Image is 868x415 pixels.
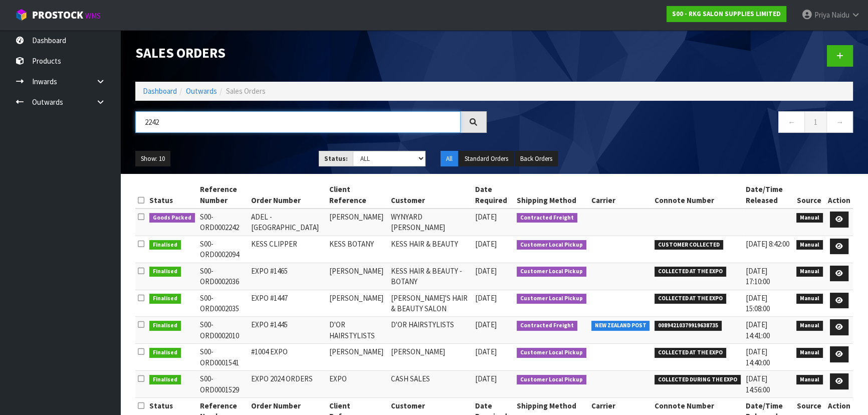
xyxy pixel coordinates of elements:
[502,111,853,136] nav: Page navigation
[655,267,726,277] span: COLLECTED AT THE EXPO
[475,347,497,356] span: [DATE]
[796,240,823,250] span: Manual
[135,111,461,133] input: Search sales orders
[473,181,515,209] th: Date Required
[388,371,473,398] td: CASH SALES
[517,375,586,385] span: Customer Local Pickup
[327,344,388,371] td: [PERSON_NAME]
[32,9,83,22] span: ProStock
[796,375,823,385] span: Manual
[475,239,497,249] span: [DATE]
[197,290,249,317] td: S00-ORD0002035
[327,317,388,344] td: D'OR HAIRSTYLISTS
[796,213,823,223] span: Manual
[388,236,473,263] td: KESS HAIR & BEAUTY
[655,321,722,331] span: 00894210379919638735
[794,181,825,209] th: Source
[149,348,181,358] span: Finalised
[388,181,473,209] th: Customer
[249,344,327,371] td: #1004 EXPO
[135,151,170,167] button: Show: 10
[796,321,823,331] span: Manual
[515,151,558,167] button: Back Orders
[388,344,473,371] td: [PERSON_NAME]
[249,181,327,209] th: Order Number
[85,11,101,21] small: WMS
[327,290,388,317] td: [PERSON_NAME]
[517,240,586,250] span: Customer Local Pickup
[591,321,650,331] span: NEW ZEALAND POST
[441,151,458,167] button: All
[804,111,827,133] a: 1
[327,371,388,398] td: EXPO
[149,213,195,223] span: Goods Packed
[778,111,805,133] a: ←
[514,181,589,209] th: Shipping Method
[475,266,497,276] span: [DATE]
[814,10,830,20] span: Priya
[475,320,497,329] span: [DATE]
[135,45,487,60] h1: Sales Orders
[197,236,249,263] td: S00-ORD0002094
[197,317,249,344] td: S00-ORD0002010
[655,348,726,358] span: COLLECTED AT THE EXPO
[197,181,249,209] th: Reference Number
[226,86,266,96] span: Sales Orders
[249,290,327,317] td: EXPO #1447
[149,267,181,277] span: Finalised
[388,317,473,344] td: D'OR HAIRSTYLISTS
[746,293,770,313] span: [DATE] 15:08:00
[388,263,473,290] td: KESS HAIR & BEAUTY - BOTANY
[743,181,794,209] th: Date/Time Released
[459,151,514,167] button: Standard Orders
[15,9,28,21] img: cube-alt.png
[746,239,789,249] span: [DATE] 8:42:00
[149,294,181,304] span: Finalised
[655,375,741,385] span: COLLECTED DURING THE EXPO
[327,181,388,209] th: Client Reference
[589,181,653,209] th: Carrier
[327,209,388,236] td: [PERSON_NAME]
[327,263,388,290] td: [PERSON_NAME]
[672,10,781,18] strong: S00 - RKG SALON SUPPLIES LIMITED
[655,240,723,250] span: CUSTOMER COLLECTED
[388,290,473,317] td: [PERSON_NAME]'S HAIR & BEAUTY SALON
[517,348,586,358] span: Customer Local Pickup
[149,240,181,250] span: Finalised
[249,317,327,344] td: EXPO #1445
[746,266,770,286] span: [DATE] 17:10:00
[796,294,823,304] span: Manual
[475,293,497,303] span: [DATE]
[517,267,586,277] span: Customer Local Pickup
[197,371,249,398] td: S00-ORD0001529
[186,86,217,96] a: Outwards
[667,6,786,22] a: S00 - RKG SALON SUPPLIES LIMITED
[652,181,743,209] th: Connote Number
[249,236,327,263] td: KESS CLIPPER
[324,154,348,163] strong: Status:
[746,374,770,394] span: [DATE] 14:56:00
[517,294,586,304] span: Customer Local Pickup
[149,321,181,331] span: Finalised
[197,344,249,371] td: S00-ORD0001541
[475,374,497,383] span: [DATE]
[655,294,726,304] span: COLLECTED AT THE EXPO
[796,267,823,277] span: Manual
[796,348,823,358] span: Manual
[746,347,770,367] span: [DATE] 14:40:00
[831,10,849,20] span: Naidu
[327,236,388,263] td: KESS BOTANY
[746,320,770,340] span: [DATE] 14:41:00
[517,321,577,331] span: Contracted Freight
[249,263,327,290] td: EXPO #1465
[825,181,853,209] th: Action
[249,209,327,236] td: ADEL -[GEOGRAPHIC_DATA]
[249,371,327,398] td: EXPO 2024 ORDERS
[517,213,577,223] span: Contracted Freight
[826,111,853,133] a: →
[143,86,177,96] a: Dashboard
[147,181,197,209] th: Status
[388,209,473,236] td: WYNYARD [PERSON_NAME]
[475,212,497,222] span: [DATE]
[149,375,181,385] span: Finalised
